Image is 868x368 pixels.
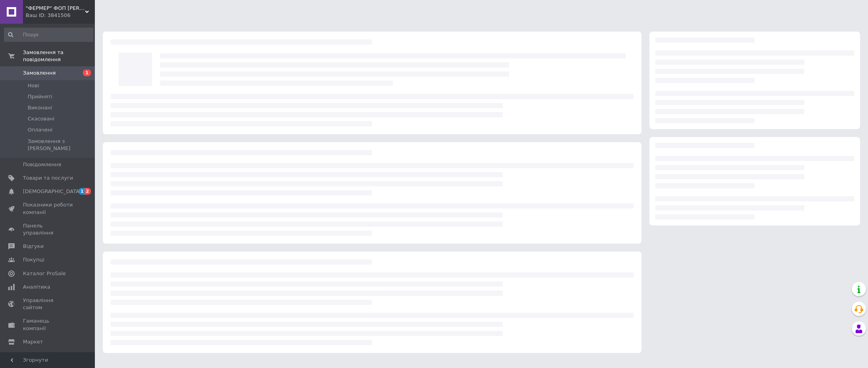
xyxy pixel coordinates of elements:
span: Панель управління [23,222,73,237]
span: Аналітика [23,284,50,291]
span: 1 [79,188,85,195]
span: Замовлення та повідомлення [23,49,95,63]
span: Покупці [23,256,44,263]
span: Нові [28,82,39,89]
span: Відгуки [23,243,43,250]
span: Гаманець компанії [23,317,73,332]
span: [DEMOGRAPHIC_DATA] [23,188,81,195]
span: Управління сайтом [23,297,73,311]
span: 1 [83,69,91,76]
span: Повідомлення [23,161,61,168]
span: Налаштування [23,352,63,359]
span: Товари та послуги [23,175,73,182]
div: Ваш ID: 3841506 [26,12,95,19]
span: Замовлення з [PERSON_NAME] [28,138,92,152]
span: 2 [85,188,91,195]
span: Замовлення [23,69,56,77]
span: Показники роботи компанії [23,201,73,216]
span: Оплачені [28,126,53,133]
span: Маркет [23,338,43,345]
span: Каталог ProSale [23,270,66,277]
span: Прийняті [28,93,52,100]
span: Скасовані [28,115,55,122]
input: Пошук [4,28,93,42]
span: Виконані [28,104,52,111]
span: "ФЕРМЕР" ФОП КУДРИК АНАСТАСІЯ ВІТАЛІЇВНА [26,5,85,12]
